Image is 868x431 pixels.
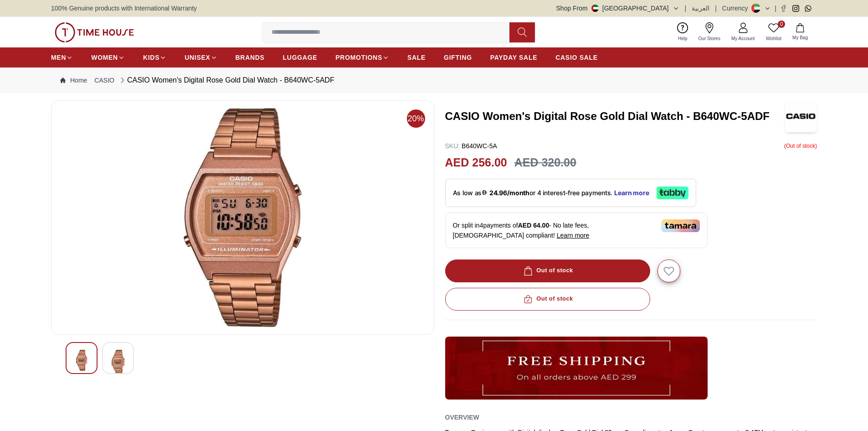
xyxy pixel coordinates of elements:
span: MEN [51,53,66,62]
img: Tamara [661,219,700,232]
span: UNISEX [185,53,210,62]
span: LUGGAGE [283,53,318,62]
span: 100% Genuine products with International Warranty [51,4,197,13]
a: WOMEN [91,49,125,66]
a: GIFTING [444,49,472,66]
a: PROMOTIONS [335,49,389,66]
span: | [685,4,687,13]
h3: CASIO Women's Digital Rose Gold Dial Watch - B640WC-5ADF [445,109,786,124]
a: Facebook [780,5,787,12]
a: KIDS [143,49,166,66]
span: Help [674,35,691,42]
a: Instagram [792,5,799,12]
span: PAYDAY SALE [490,53,537,62]
span: GIFTING [444,53,472,62]
h2: AED 256.00 [445,154,507,171]
nav: Breadcrumb [51,68,817,93]
button: العربية [692,4,709,13]
span: My Bag [789,34,812,41]
span: Learn more [557,232,590,239]
img: CASIO Women's Digital Rose Gold Dial Watch - B640WC-5ADF [73,350,90,371]
a: MEN [51,49,73,66]
span: | [775,4,776,13]
img: CASIO Women's Digital Rose Gold Dial Watch - B640WC-5ADF [110,350,126,374]
div: Or split in 4 payments of - No late fees, [DEMOGRAPHIC_DATA] compliant! [445,213,708,248]
p: ( Out of stock ) [784,141,817,151]
a: Help [673,21,693,44]
button: Shop From[GEOGRAPHIC_DATA] [556,4,679,13]
div: CASIO Women's Digital Rose Gold Dial Watch - B640WC-5ADF [118,75,334,86]
img: ... [445,337,708,400]
span: 20% [407,109,425,128]
a: SALE [407,49,426,66]
img: CASIO Women's Digital Rose Gold Dial Watch - B640WC-5ADF [59,108,426,327]
span: Our Stores [695,35,724,42]
a: Home [60,76,87,85]
span: CASIO SALE [555,53,598,62]
a: PAYDAY SALE [490,49,537,66]
div: Currency [722,4,752,13]
span: WOMEN [91,53,118,62]
span: SKU : [445,142,460,150]
span: AED 64.00 [518,222,549,229]
span: | [715,4,717,13]
a: Whatsapp [805,5,812,12]
button: My Bag [787,21,813,43]
a: LUGGAGE [283,49,318,66]
a: CASIO [94,76,114,85]
p: B640WC-5A [445,141,497,151]
img: ... [55,22,134,42]
a: CASIO SALE [555,49,598,66]
a: BRANDS [236,49,265,66]
img: CASIO Women's Digital Rose Gold Dial Watch - B640WC-5ADF [785,100,817,132]
span: My Account [728,35,759,42]
span: PROMOTIONS [335,53,382,62]
h3: AED 320.00 [514,154,576,171]
a: UNISEX [185,49,217,66]
img: United Arab Emirates [591,5,599,12]
span: Wishlist [762,35,785,42]
span: KIDS [143,53,159,62]
span: SALE [407,53,426,62]
h2: Overview [445,410,479,424]
a: Our Stores [693,21,726,44]
a: 0Wishlist [760,21,787,44]
span: 0 [778,21,785,28]
span: BRANDS [236,53,265,62]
